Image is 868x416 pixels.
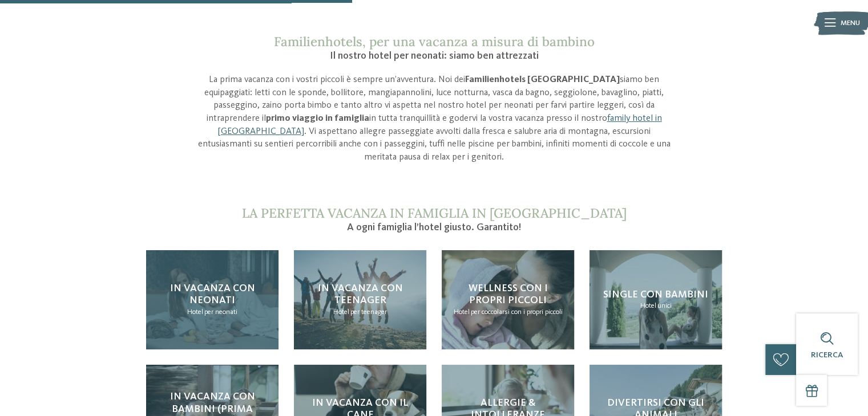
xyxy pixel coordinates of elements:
a: family hotel in [GEOGRAPHIC_DATA] [217,114,662,136]
span: per teenager [350,308,387,316]
span: Hotel [640,302,656,309]
span: Wellness con i propri piccoli [468,283,547,306]
p: La prima vacanza con i vostri piccoli è sempre un’avventura. Noi dei siamo ben equipaggiati: lett... [190,74,679,164]
span: Hotel [333,308,349,316]
span: per neonati [204,308,237,316]
a: Hotel per neonati in Alto Adige per una vacanza di relax Single con bambini Hotel unici [590,250,722,349]
span: per coccolarsi con i propri piccoli [470,308,562,316]
span: Ricerca [811,351,843,359]
span: La perfetta vacanza in famiglia in [GEOGRAPHIC_DATA] [241,205,626,221]
span: Single con bambini [603,289,708,300]
a: Hotel per neonati in Alto Adige per una vacanza di relax Wellness con i propri piccoli Hotel per ... [442,250,574,349]
span: Il nostro hotel per neonati: siamo ben attrezzati [329,51,538,61]
a: Hotel per neonati in Alto Adige per una vacanza di relax In vacanza con teenager Hotel per teenager [294,250,426,349]
a: Hotel per neonati in Alto Adige per una vacanza di relax In vacanza con neonati Hotel per neonati [146,250,278,349]
strong: Familienhotels [GEOGRAPHIC_DATA] [465,75,620,84]
span: A ogni famiglia l’hotel giusto. Garantito! [347,222,521,233]
span: Hotel [453,308,469,316]
span: In vacanza con teenager [318,283,403,306]
span: In vacanza con neonati [170,283,255,306]
span: Hotel [187,308,203,316]
strong: primo viaggio in famiglia [265,114,369,123]
span: Familienhotels, per una vacanza a misura di bambino [273,33,594,50]
span: unici [657,302,671,309]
